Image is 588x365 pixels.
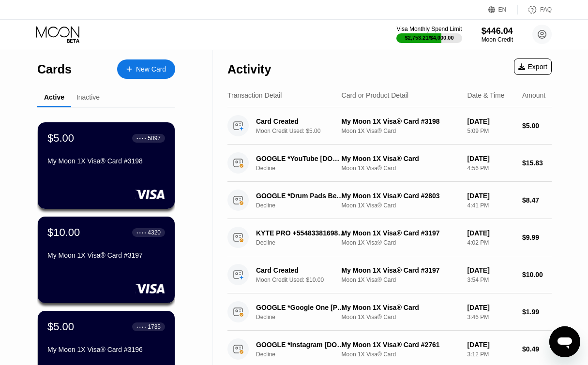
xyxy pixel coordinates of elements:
[227,182,552,219] div: GOOGLE *Drum Pads Beat [DOMAIN_NAME][URL][GEOGRAPHIC_DATA]DeclineMy Moon 1X Visa® Card #2803Moon ...
[256,351,352,358] div: Decline
[467,155,514,162] div: [DATE]
[482,26,513,43] div: $446.04Moon Credit
[518,5,552,15] div: FAQ
[467,341,514,349] div: [DATE]
[227,293,552,331] div: GOOGLE *Google One [PHONE_NUMBER] USDeclineMy Moon 1X Visa® CardMoon 1X Visa® Card[DATE]3:46 PM$1.99
[522,271,552,278] div: $10.00
[467,314,514,321] div: 3:46 PM
[256,277,352,283] div: Moon Credit Used: $10.00
[467,266,514,274] div: [DATE]
[342,351,460,358] div: Moon 1X Visa® Card
[522,196,552,204] div: $8.47
[549,326,580,357] iframe: Button to launch messaging window
[117,59,175,79] div: New Card
[518,63,547,71] div: Export
[44,93,64,101] div: Active
[522,345,552,353] div: $0.49
[467,192,514,200] div: [DATE]
[467,91,504,99] div: Date & Time
[148,229,161,236] div: 4320
[522,308,552,316] div: $1.99
[256,202,352,209] div: Decline
[38,122,175,209] div: $5.00● ● ● ●5097My Moon 1X Visa® Card #3198
[227,62,271,76] div: Activity
[227,256,552,293] div: Card CreatedMoon Credit Used: $10.00My Moon 1X Visa® Card #3197Moon 1X Visa® Card[DATE]3:54 PM$10.00
[342,341,460,349] div: My Moon 1X Visa® Card #2761
[467,229,514,237] div: [DATE]
[498,6,507,13] div: EN
[136,231,146,234] div: ● ● ● ●
[482,26,513,36] div: $446.04
[342,192,460,200] div: My Moon 1X Visa® Card #2803
[227,107,552,145] div: Card CreatedMoon Credit Used: $5.00My Moon 1X Visa® Card #3198Moon 1X Visa® Card[DATE]5:09 PM$5.00
[136,137,146,140] div: ● ● ● ●
[342,266,460,274] div: My Moon 1X Visa® Card #3197
[467,351,514,358] div: 3:12 PM
[256,314,352,321] div: Decline
[47,157,165,165] div: My Moon 1X Visa® Card #3198
[256,155,345,162] div: GOOGLE *YouTube [DOMAIN_NAME][URL][GEOGRAPHIC_DATA]
[256,192,345,200] div: GOOGLE *Drum Pads Beat [DOMAIN_NAME][URL][GEOGRAPHIC_DATA]
[522,122,552,130] div: $5.00
[467,239,514,246] div: 4:02 PM
[256,117,345,125] div: Card Created
[227,219,552,256] div: KYTE PRO +554833816983BRDeclineMy Moon 1X Visa® Card #3197Moon 1X Visa® Card[DATE]4:02 PM$9.99
[38,217,175,303] div: $10.00● ● ● ●4320My Moon 1X Visa® Card #3197
[396,26,462,43] div: Visa Monthly Spend Limit$2,753.21/$4,000.00
[342,229,460,237] div: My Moon 1X Visa® Card #3197
[342,165,460,172] div: Moon 1X Visa® Card
[47,226,80,239] div: $10.00
[488,5,518,15] div: EN
[256,239,352,246] div: Decline
[522,234,552,241] div: $9.99
[405,35,454,41] div: $2,753.21 / $4,000.00
[47,346,165,353] div: My Moon 1X Visa® Card #3196
[342,304,460,311] div: My Moon 1X Visa® Card
[514,58,552,75] div: Export
[256,266,345,274] div: Card Created
[342,202,460,209] div: Moon 1X Visa® Card
[148,135,161,142] div: 5097
[136,65,166,73] div: New Card
[396,26,462,32] div: Visa Monthly Spend Limit
[148,323,161,330] div: 1735
[467,304,514,311] div: [DATE]
[227,91,282,99] div: Transaction Detail
[47,321,74,333] div: $5.00
[522,159,552,167] div: $15.83
[522,91,545,99] div: Amount
[467,117,514,125] div: [DATE]
[256,165,352,172] div: Decline
[227,145,552,182] div: GOOGLE *YouTube [DOMAIN_NAME][URL][GEOGRAPHIC_DATA]DeclineMy Moon 1X Visa® CardMoon 1X Visa® Card...
[467,165,514,172] div: 4:56 PM
[256,128,352,134] div: Moon Credit Used: $5.00
[76,93,100,101] div: Inactive
[467,202,514,209] div: 4:41 PM
[47,251,165,259] div: My Moon 1X Visa® Card #3197
[256,229,345,237] div: KYTE PRO +554833816983BR
[256,341,345,349] div: GOOGLE *Instagram [DOMAIN_NAME][URL][GEOGRAPHIC_DATA]
[540,6,552,13] div: FAQ
[342,277,460,283] div: Moon 1X Visa® Card
[342,91,409,99] div: Card or Product Detail
[37,62,72,76] div: Cards
[467,128,514,134] div: 5:09 PM
[256,304,345,311] div: GOOGLE *Google One [PHONE_NUMBER] US
[47,132,74,145] div: $5.00
[342,314,460,321] div: Moon 1X Visa® Card
[342,155,460,162] div: My Moon 1X Visa® Card
[482,36,513,43] div: Moon Credit
[342,239,460,246] div: Moon 1X Visa® Card
[342,128,460,134] div: Moon 1X Visa® Card
[467,277,514,283] div: 3:54 PM
[342,117,460,125] div: My Moon 1X Visa® Card #3198
[136,325,146,328] div: ● ● ● ●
